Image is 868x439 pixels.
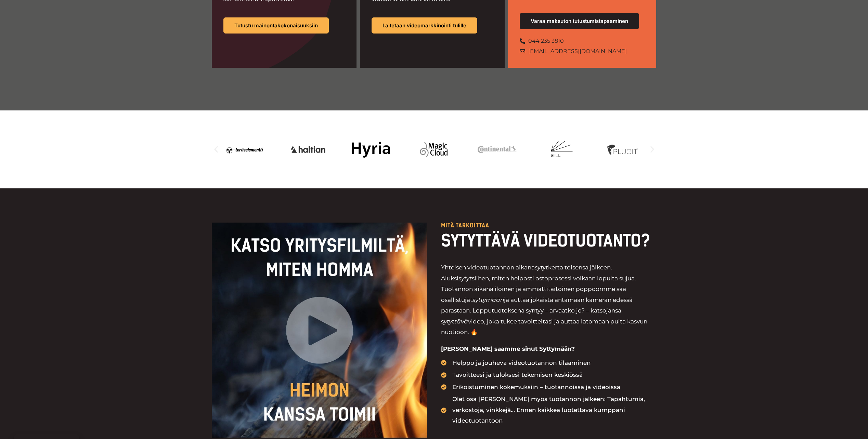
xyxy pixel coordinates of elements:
[348,138,394,161] div: 6 / 20
[451,394,657,426] span: Olet osa [PERSON_NAME] myös tuotannon jälkeen: Tapahtumia, verkostoja, vinkkejä... Ennen kaikkea ...
[472,296,504,303] i: syttymään
[348,138,394,161] img: hyria_heimo
[234,23,318,28] span: Tutustu mainontakokonaisuuksiin
[531,18,628,24] span: Varaa maksuton tutustumistapaaminen
[222,138,268,161] img: Videotuotantoa yritykselle jatkuvana palveluna hankkii mm. Teräselementti
[372,17,477,34] a: Laitetaan videomarkkinointi tulille
[474,138,520,161] div: 8 / 20
[520,13,639,29] a: Varaa maksuton tutustumistapaaminen
[537,138,583,161] div: 9 / 20
[527,36,564,46] span: 044 235 3810
[441,223,657,228] p: Mitä tarkoittaa
[223,17,329,34] a: Tutustu mainontakokonaisuuksiin
[537,138,583,161] img: siili_heimo
[451,358,591,369] span: Helppo ja jouheva videotuotannon tilaaminen
[222,138,268,161] div: 4 / 20
[441,345,575,352] strong: [PERSON_NAME] saamme sinut Syttymään?
[441,262,657,338] p: Yhteisen videotuotannon aikana kerta toisensa jälkeen. Aluksi siihen, miten helposti ostoprosessi...
[535,264,548,271] em: sytyt
[411,138,457,161] div: 7 / 20
[212,138,657,161] div: Karuselli | Vieritys vaakasuunnassa: Vasen ja oikea nuoli
[527,46,627,56] span: [EMAIL_ADDRESS][DOMAIN_NAME]
[451,370,583,381] span: Tavoitteesi ja tuloksesi tekemisen keskiössä
[441,230,657,251] h2: SYTYTTÄVÄ VIDEOTUOTANTO?
[411,138,457,161] img: Videotuotantoa yritykselle jatkuvana palveluna hankkii mm. Magic Cloud
[474,138,520,161] img: continental_heimo
[444,318,468,325] i: ytyttävä
[383,23,466,28] span: Laitetaan videomarkkinointi tulille
[458,275,472,282] i: sytyt
[520,36,645,46] a: 044 235 3810
[520,46,645,56] a: [EMAIL_ADDRESS][DOMAIN_NAME]
[451,382,620,393] span: Erikoistuminen kokemuksiin – tuotannoissa ja videoissa
[285,138,331,161] img: Haltian on yksi Videopäällikkö-asiakkaista
[285,138,331,161] div: 5 / 20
